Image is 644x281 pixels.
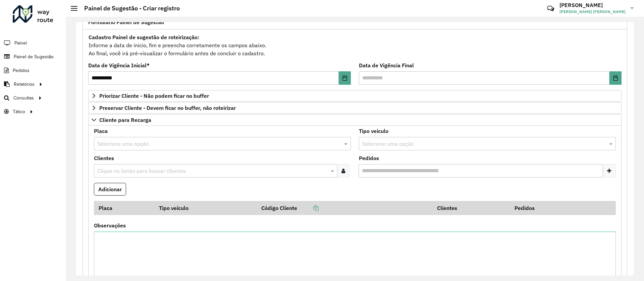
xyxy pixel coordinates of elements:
[359,154,379,162] label: Pedidos
[88,33,622,58] div: Informe a data de inicio, fim e preencha corretamente os campos abaixo. Ao final, você irá pré-vi...
[14,81,35,88] span: Relatórios
[339,71,351,85] button: Choose Date
[94,183,126,196] button: Adicionar
[99,93,209,98] span: Priorizar Cliente - Não podem ficar no buffer
[94,154,114,162] label: Clientes
[88,90,622,101] a: Priorizar Cliente - Não podem ficar no buffer
[77,5,180,12] h2: Painel de Sugestão - Criar registro
[94,221,126,229] label: Observações
[88,19,164,25] span: Formulário Painel de Sugestão
[297,205,319,211] a: Copiar
[359,61,414,69] label: Data de Vigência Final
[559,9,626,15] span: [PERSON_NAME] [PERSON_NAME]
[14,53,54,60] span: Painel de Sugestão
[13,67,30,74] span: Pedidos
[14,40,27,47] span: Painel
[559,2,626,8] h3: [PERSON_NAME]
[89,34,199,41] strong: Cadastro Painel de sugestão de roteirização:
[543,1,558,16] a: Contato Rápido
[94,201,155,215] th: Placa
[155,201,257,215] th: Tipo veículo
[13,108,25,115] span: Tático
[257,201,432,215] th: Código Cliente
[510,201,587,215] th: Pedidos
[609,71,622,85] button: Choose Date
[88,102,622,114] a: Preservar Cliente - Devem ficar no buffer, não roteirizar
[88,114,622,126] a: Cliente para Recarga
[359,127,388,135] label: Tipo veículo
[13,94,34,101] span: Consultas
[99,117,151,123] span: Cliente para Recarga
[88,61,150,69] label: Data de Vigência Inicial
[94,127,108,135] label: Placa
[99,105,236,111] span: Preservar Cliente - Devem ficar no buffer, não roteirizar
[432,201,510,215] th: Clientes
